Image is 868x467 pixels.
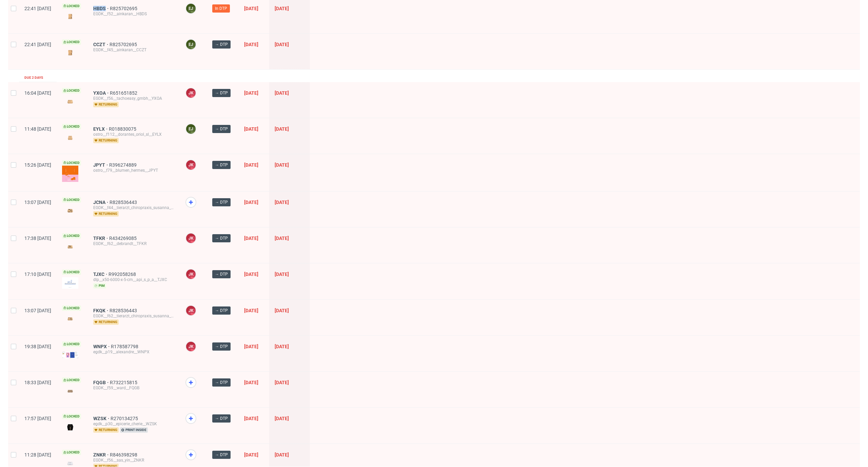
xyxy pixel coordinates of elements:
[110,452,139,457] span: R846398298
[109,126,138,132] span: R018830075
[275,6,289,11] span: [DATE]
[93,236,109,241] span: TFKR
[62,197,81,203] span: Locked
[215,343,228,350] span: → DTP
[215,235,228,241] span: → DTP
[275,344,289,349] span: [DATE]
[93,200,110,205] span: JCNA
[93,380,110,385] a: FQGB
[24,380,51,385] span: 18:33 [DATE]
[215,126,228,132] span: → DTP
[62,305,81,311] span: Locked
[109,162,138,168] a: R396274889
[244,380,258,385] span: [DATE]
[93,457,175,463] div: EGDK__f56__sas_yin__ZNKR
[110,308,138,313] a: R828536443
[275,452,289,457] span: [DATE]
[62,97,78,106] img: version_two_editor_design.png
[62,233,81,239] span: Locked
[275,200,289,205] span: [DATE]
[93,42,110,47] a: CCZT
[244,344,258,349] span: [DATE]
[275,416,289,421] span: [DATE]
[110,90,139,96] a: R651651852
[244,126,258,132] span: [DATE]
[93,283,106,288] span: pim
[275,42,289,47] span: [DATE]
[93,138,119,143] span: returning
[186,124,196,134] figcaption: EJ
[93,47,175,53] div: EGDK__f45__ainkaran__CCZT
[215,5,227,12] span: In DTP
[108,272,137,277] a: R992058268
[93,385,175,391] div: EGDK__f59__ward__FQGB
[24,236,51,241] span: 17:38 [DATE]
[24,75,43,80] div: Due 2 days
[93,6,110,11] a: HBDS
[215,199,228,205] span: → DTP
[215,162,228,168] span: → DTP
[93,452,110,457] span: ZNKR
[93,416,111,421] a: WZSK
[62,414,81,419] span: Locked
[244,452,258,457] span: [DATE]
[93,344,111,349] span: WNPX
[186,342,196,351] figcaption: JK
[244,90,258,96] span: [DATE]
[215,41,228,48] span: → DTP
[93,421,175,427] div: egdk__p30__epicerie_cherie__WZSK
[24,200,51,205] span: 13:07 [DATE]
[62,39,81,45] span: Locked
[93,102,119,107] span: returning
[62,277,78,289] img: version_two_editor_design.png
[110,6,139,11] a: R825702695
[62,242,78,251] img: version_two_editor_design.png
[244,162,258,168] span: [DATE]
[215,307,228,314] span: → DTP
[93,126,109,132] a: EYLX
[93,205,175,210] div: EGDK__f44__tierarzt_chiropraxis_susanna_masur__JCNA
[24,416,51,421] span: 17:57 [DATE]
[62,88,81,93] span: Locked
[186,88,196,98] figcaption: JK
[93,90,110,96] a: YXOA
[62,12,78,21] img: version_two_editor_design
[244,6,258,11] span: [DATE]
[110,380,139,385] a: R732215815
[93,132,175,137] div: ostro__f112__dorantes_oriol_sl__EYLX
[275,308,289,313] span: [DATE]
[215,452,228,458] span: → DTP
[275,90,289,96] span: [DATE]
[93,313,175,319] div: EGDK__f62__tierarzt_chiropraxis_susanna_masur__FKQK
[62,450,81,455] span: Locked
[109,236,138,241] a: R434269085
[244,416,258,421] span: [DATE]
[24,126,51,132] span: 11:48 [DATE]
[244,42,258,47] span: [DATE]
[93,168,175,173] div: ostro__f79__blumen_hermes__JPYT
[110,42,138,47] a: R825702695
[62,352,78,358] img: version_two_editor_design.png
[62,423,78,432] img: version_two_editor_design
[24,272,51,277] span: 17:10 [DATE]
[62,269,81,275] span: Locked
[186,4,196,13] figcaption: EJ
[244,200,258,205] span: [DATE]
[24,90,51,96] span: 16:04 [DATE]
[93,241,175,246] div: EGDK__f62__debrandt__TFKR
[120,427,148,433] span: print inside
[93,162,109,168] a: JPYT
[93,349,175,355] div: egdk__p19__alexandre__WNPX
[93,211,119,217] span: returning
[93,308,110,313] a: FKQK
[111,344,140,349] a: R178587798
